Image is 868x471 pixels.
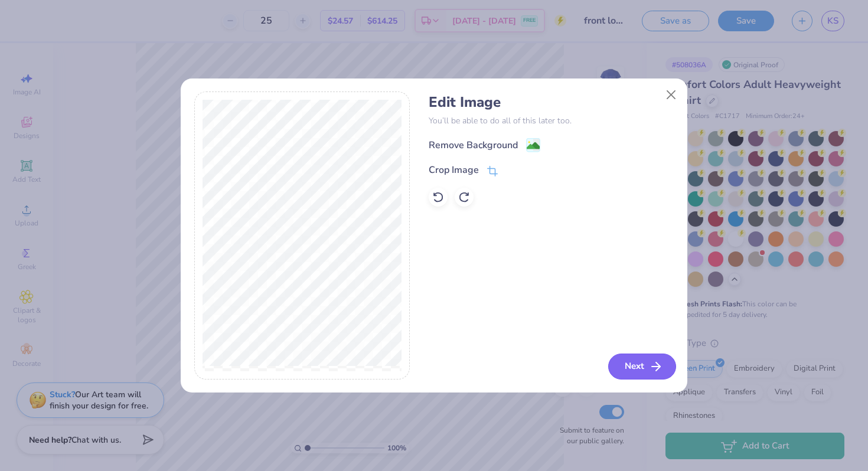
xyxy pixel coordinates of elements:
[608,354,676,380] button: Next
[429,163,479,177] div: Crop Image
[660,83,683,106] button: Close
[429,138,518,152] div: Remove Background
[429,94,674,111] h4: Edit Image
[429,115,674,127] p: You’ll be able to do all of this later too.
